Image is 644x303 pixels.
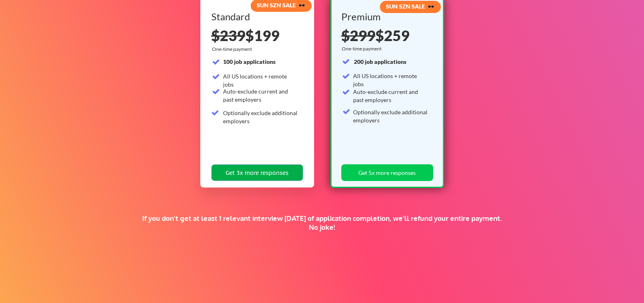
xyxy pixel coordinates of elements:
strong: SUN SZN SALE 🕶️ [257,2,305,9]
button: Get 5x more responses [341,164,433,181]
button: Get 3x more responses [211,164,303,181]
div: Auto-exclude current and past employers [353,88,428,104]
div: All US locations + remote jobs [353,72,428,88]
div: $199 [211,28,303,43]
strong: SUN SZN SALE 🕶️ [386,3,434,10]
div: Standard [211,12,300,22]
div: Premium [341,12,430,22]
strong: 100 job applications [223,58,275,65]
div: If you don't get at least 1 relevant interview [DATE] of application completion, we'll refund you... [141,214,503,232]
div: Auto-exclude current and past employers [223,87,298,103]
div: All US locations + remote jobs [223,72,298,88]
div: One-time payment [212,46,254,52]
s: $239 [211,26,245,44]
div: $259 [341,28,430,43]
s: $299 [341,26,375,44]
div: One-time payment [342,46,384,52]
div: Optionally exclude additional employers [223,109,298,125]
div: Optionally exclude additional employers [353,108,428,124]
strong: 200 job applications [354,58,406,65]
